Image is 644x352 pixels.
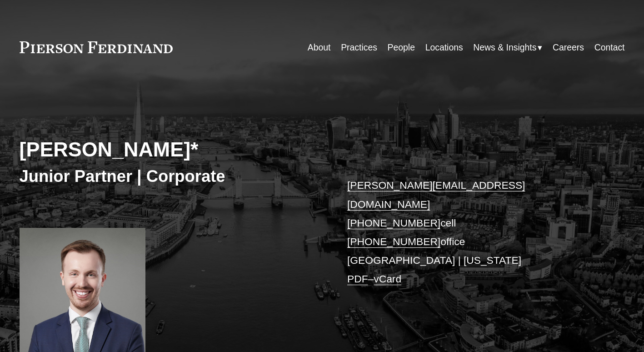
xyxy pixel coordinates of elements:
[347,217,440,229] a: [PHONE_NUMBER]
[347,236,440,247] a: [PHONE_NUMBER]
[374,273,401,285] a: vCard
[594,39,625,56] a: Contact
[347,273,368,285] a: PDF
[347,176,599,288] p: cell office [GEOGRAPHIC_DATA] | [US_STATE] –
[473,40,536,55] span: News & Insights
[341,39,377,56] a: Practices
[20,166,322,186] h3: Junior Partner | Corporate
[388,39,415,56] a: People
[425,39,463,56] a: Locations
[473,39,542,56] a: folder dropdown
[308,39,331,56] a: About
[347,179,525,210] a: [PERSON_NAME][EMAIL_ADDRESS][DOMAIN_NAME]
[553,39,584,56] a: Careers
[20,137,322,162] h2: [PERSON_NAME]*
